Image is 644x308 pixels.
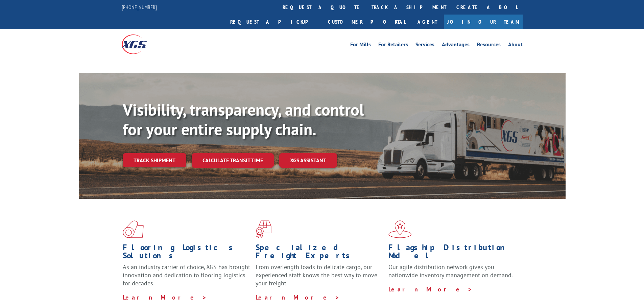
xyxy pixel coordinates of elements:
[388,285,473,293] a: Learn More >
[123,220,144,238] img: xgs-icon-total-supply-chain-intelligence-red
[256,220,271,238] img: xgs-icon-focused-on-flooring-red
[388,263,513,279] span: Our agile distribution network gives you nationwide inventory management on demand.
[508,42,523,49] a: About
[350,42,371,49] a: For Mills
[388,220,412,238] img: xgs-icon-flagship-distribution-model-red
[225,15,323,29] a: Request a pickup
[444,15,523,29] a: Join Our Team
[123,293,207,301] a: Learn More >
[122,4,157,10] a: [PHONE_NUMBER]
[442,42,470,49] a: Advantages
[256,263,383,293] p: From overlength loads to delicate cargo, our experienced staff knows the best way to move your fr...
[388,243,516,263] h1: Flagship Distribution Model
[123,99,364,140] b: Visibility, transparency, and control for your entire supply chain.
[123,243,251,263] h1: Flooring Logistics Solutions
[279,153,337,168] a: XGS ASSISTANT
[378,42,408,49] a: For Retailers
[477,42,501,49] a: Resources
[256,293,340,301] a: Learn More >
[192,153,274,168] a: Calculate transit time
[123,153,186,167] a: Track shipment
[123,263,250,287] span: As an industry carrier of choice, XGS has brought innovation and dedication to flooring logistics...
[256,243,383,263] h1: Specialized Freight Experts
[411,15,444,29] a: Agent
[415,42,434,49] a: Services
[323,15,411,29] a: Customer Portal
